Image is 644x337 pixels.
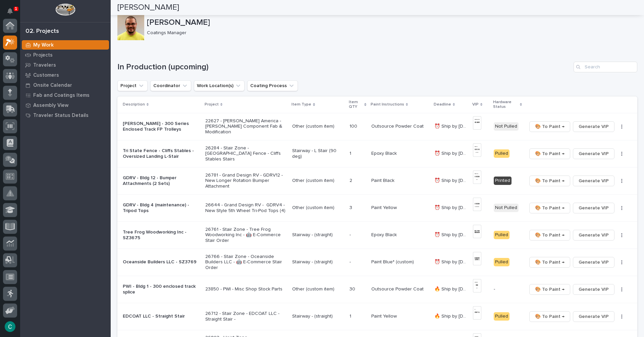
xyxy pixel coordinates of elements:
p: Projects [33,52,53,58]
p: 🔥 Ship by 8/29/25 [434,285,469,292]
p: PWI - Bldg 1 - 300 enclosed track splice [123,284,200,295]
p: Project [205,101,219,108]
button: Generate VIP [573,203,614,213]
tr: GDRV - Bldg 12 - Bumper Attachments (2 Sets)26781 - Grand Design RV - GDRV12 - New Longer Rotatio... [117,167,637,194]
span: Generate VIP [579,285,609,293]
h1: In Production (upcoming) [117,62,571,72]
button: 🎨 To Paint → [529,230,570,241]
p: ⏰ Ship by 8/25/25 [434,204,469,211]
p: GDRV - Bldg 4 (maintenance) - Tripod Tops [123,202,200,214]
p: Stairway - (straight) [292,259,344,265]
button: Generate VIP [573,230,614,241]
tr: Tri State Fence - Cliffs Stables - Oversized Landing L-Stair26284 - Stair Zone - [GEOGRAPHIC_DATA... [117,140,637,167]
button: Generate VIP [573,284,614,295]
p: Paint Instructions [371,101,404,108]
button: Project [117,80,148,91]
button: Generate VIP [573,257,614,268]
p: Paint Yellow [371,312,398,319]
span: Generate VIP [579,150,609,158]
a: Customers [20,70,111,80]
tr: Tree Frog Woodworking Inc - SZ367526761 - Stair Zone - Tree Frog Woodworking Inc - 🤖 E-Commerce S... [117,221,637,249]
p: Tri State Fence - Cliffs Stables - Oversized Landing L-Stair [123,148,200,159]
tr: [PERSON_NAME] - 300 Series Enclosed Track FP Trolleys22627 - [PERSON_NAME] America - [PERSON_NAME... [117,113,637,140]
button: Notifications [3,4,17,18]
button: 🎨 To Paint → [529,284,570,295]
p: Epoxy Black [371,231,398,238]
p: Assembly View [33,103,68,109]
p: ⏰ Ship by 8/13/25 [434,122,469,129]
p: Fab and Coatings Items [33,92,90,98]
p: Other (custom item) [292,205,344,211]
button: 🎨 To Paint → [529,121,570,132]
a: Onsite Calendar [20,80,111,90]
span: Generate VIP [579,258,609,266]
button: Generate VIP [573,121,614,132]
p: 2 [350,177,354,184]
span: 🎨 To Paint → [535,150,565,158]
p: Paint Black [371,177,396,184]
div: Pulled [494,149,509,158]
button: 🎨 To Paint → [529,203,570,213]
span: Generate VIP [579,313,609,321]
p: Stairway - (straight) [292,232,344,238]
span: 🎨 To Paint → [535,204,565,212]
p: 1 [350,312,353,319]
a: My Work [20,40,111,50]
button: users-avatar [3,320,17,334]
span: 🎨 To Paint → [535,313,565,321]
p: ⏰ Ship by 8/28/25 [434,258,469,265]
p: [PERSON_NAME] - 300 Series Enclosed Track FP Trolleys [123,121,200,132]
tr: EDCOAT LLC - Straight Stair26712 - Stair Zone - EDCOAT LLC - Straight Stair -Stairway - (straight... [117,303,637,330]
h2: [PERSON_NAME] [117,3,179,12]
button: Generate VIP [573,176,614,186]
button: 🎨 To Paint → [529,148,570,159]
span: Generate VIP [579,123,609,131]
span: Generate VIP [579,204,609,212]
p: Onsite Calendar [33,82,72,88]
a: Travelers [20,60,111,70]
div: Pulled [494,312,509,321]
p: Other (custom item) [292,178,344,184]
p: GDRV - Bldg 12 - Bumper Attachments (2 Sets) [123,175,200,187]
div: Pulled [494,258,509,266]
p: - [350,231,352,238]
button: 🎨 To Paint → [529,176,570,186]
p: Other (custom item) [292,286,344,292]
p: Other (custom item) [292,124,344,129]
input: Search [574,62,637,72]
p: Outsource Powder Coat [371,285,425,292]
p: Item Type [291,101,311,108]
button: 🎨 To Paint → [529,257,570,268]
a: Traveler Status Details [20,110,111,120]
a: Projects [20,50,111,60]
button: Generate VIP [573,311,614,322]
p: Epoxy Black [371,149,398,156]
p: Traveler Status Details [33,113,89,119]
p: VIP [472,101,479,108]
span: 🎨 To Paint → [535,231,565,239]
p: ⏰ Ship by 8/20/25 [434,149,469,156]
p: 26712 - Stair Zone - EDCOAT LLC - Straight Stair - [205,311,287,322]
p: 1 [15,6,17,11]
div: Pulled [494,231,509,239]
p: Deadline [434,101,451,108]
a: Assembly View [20,100,111,110]
div: Not Pulled [494,204,519,212]
span: Generate VIP [579,231,609,239]
p: My Work [33,42,54,48]
tr: Oceanside Builders LLC - SZ376926766 - Stair Zone - Oceanside Builders LLC - 🤖 E-Commerce Stair O... [117,249,637,276]
img: Workspace Logo [55,3,75,16]
p: Stairway - L Stair (90 deg) [292,148,344,159]
p: Customers [33,72,59,78]
div: Not Pulled [494,122,519,131]
p: - [350,258,352,265]
span: Generate VIP [579,177,609,185]
p: - [494,286,522,292]
p: Paint Yellow [371,204,398,211]
p: EDCOAT LLC - Straight Stair [123,314,200,319]
button: Coating Process [247,80,298,91]
a: Fab and Coatings Items [20,90,111,100]
p: 26781 - Grand Design RV - GDRV12 - New Longer Rotation Bumper Attachment [205,173,287,189]
button: Work Location(s) [194,80,245,91]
